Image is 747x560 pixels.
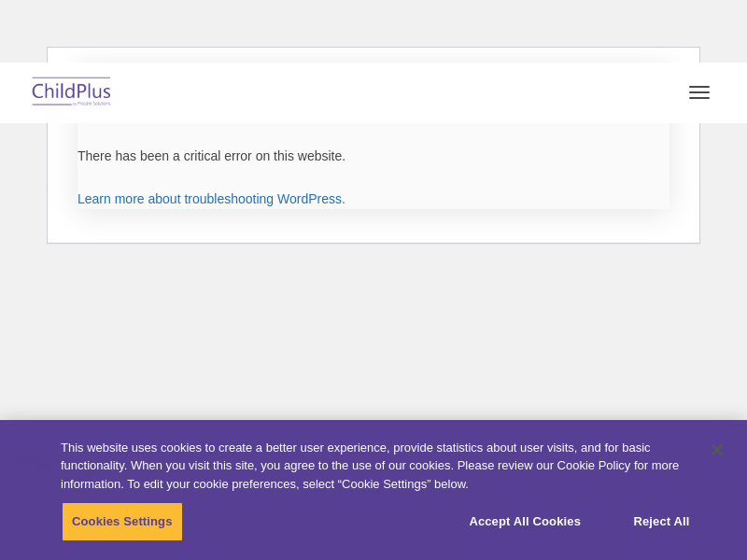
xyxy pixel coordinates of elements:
[61,439,695,494] div: This website uses cookies to create a better user experience, provide statistics about user visit...
[78,191,345,206] a: Learn more about troubleshooting WordPress.
[62,502,183,541] button: Cookies Settings
[28,71,116,115] img: ChildPlus by Procare Solutions
[458,502,591,541] button: Accept All Cookies
[603,502,720,541] button: Reject All
[78,147,669,166] p: There has been a critical error on this website.
[697,429,738,470] button: Close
